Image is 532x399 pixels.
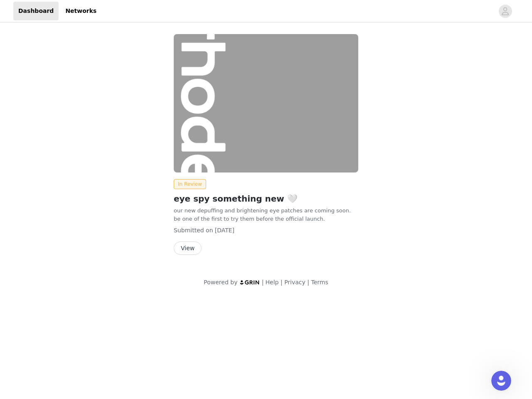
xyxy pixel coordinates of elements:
span: | [281,279,283,286]
img: logo [239,280,260,285]
a: Networks [60,2,101,20]
h2: eye spy something new 🤍 [174,192,358,205]
img: rhode skin [174,34,358,172]
span: | [307,279,309,286]
p: our new depuffing and brightening eye patches are coming soon. be one of the first to try them be... [174,207,358,223]
a: Terms [311,279,328,286]
a: Privacy [284,279,305,286]
div: avatar [501,5,509,18]
span: Submitted on [174,227,213,234]
a: Help [266,279,279,286]
a: View [174,245,202,251]
span: [DATE] [215,227,234,234]
span: Powered by [204,279,237,286]
button: View [174,241,202,255]
a: Dashboard [13,2,59,20]
iframe: Intercom live chat [491,371,511,391]
span: | [262,279,264,286]
span: In Review [174,179,206,189]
